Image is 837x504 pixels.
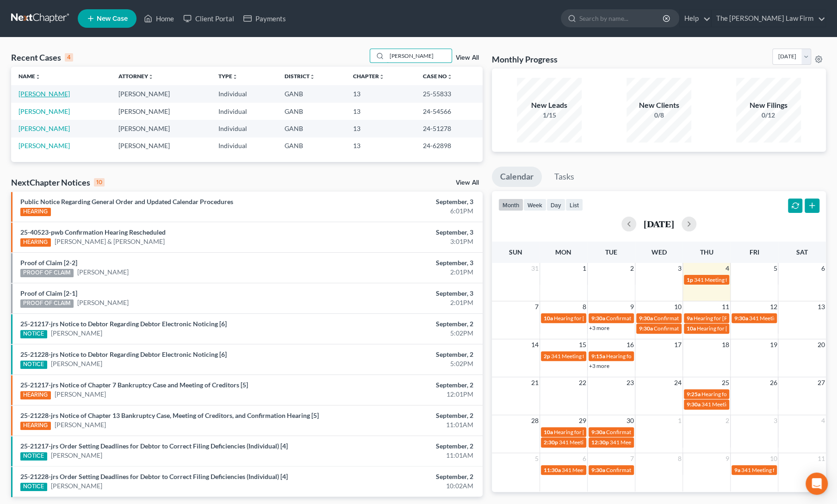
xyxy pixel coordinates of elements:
[329,298,473,307] div: 2:01PM
[517,111,582,120] div: 1/15
[329,411,473,420] div: September, 2
[626,100,691,111] div: New Clients
[329,481,473,491] div: 10:02AM
[530,415,539,426] span: 28
[749,315,832,322] span: 341 Meeting for [PERSON_NAME]
[734,315,748,322] span: 9:30a
[610,439,693,446] span: 341 Meeting for [PERSON_NAME]
[591,315,605,322] span: 9:30a
[111,120,211,137] td: [PERSON_NAME]
[523,199,546,211] button: week
[55,237,165,246] a: [PERSON_NAME] & [PERSON_NAME]
[55,420,106,429] a: [PERSON_NAME]
[20,422,51,430] div: HEARING
[329,390,473,399] div: 12:01PM
[239,10,291,27] a: Payments
[277,85,345,102] td: GANB
[677,415,682,426] span: 1
[415,103,483,120] td: 24-54566
[218,73,238,80] a: Typeunfold_more
[701,391,774,398] span: Hearing for [PERSON_NAME]
[626,111,691,120] div: 0/8
[559,439,642,446] span: 341 Meeting for [PERSON_NAME]
[329,319,473,329] div: September, 2
[544,353,550,360] span: 2p
[606,467,712,473] span: Confirmation Hearing for [PERSON_NAME]
[626,377,635,388] span: 23
[772,415,778,426] span: 3
[20,259,77,267] a: Proof of Claim [2-2]
[94,178,105,187] div: 10
[329,472,473,481] div: September, 2
[379,74,384,80] i: unfold_more
[492,167,542,187] a: Calendar
[680,10,711,27] a: Help
[20,238,51,247] div: HEARING
[734,467,740,473] span: 9a
[20,228,166,236] a: 25-40523-pwb Confirmation Hearing Rescheduled
[654,315,809,322] span: Confirmation Hearing for [PERSON_NAME] & [PERSON_NAME]
[20,452,47,460] div: NOTICE
[492,54,558,65] h3: Monthly Progress
[20,391,51,399] div: HEARING
[673,377,682,388] span: 24
[741,467,825,473] span: 341 Meeting for [PERSON_NAME]
[498,199,523,211] button: month
[544,467,561,473] span: 11:30a
[687,325,696,332] span: 10a
[346,85,415,102] td: 13
[211,103,277,120] td: Individual
[544,315,553,322] span: 10a
[534,453,539,464] span: 5
[517,100,582,111] div: New Leads
[77,298,129,307] a: [PERSON_NAME]
[329,197,473,206] div: September, 3
[277,137,345,155] td: GANB
[639,315,653,322] span: 9:30a
[582,301,587,312] span: 8
[673,301,682,312] span: 10
[651,248,666,256] span: Wed
[387,49,452,62] input: Search by name...
[591,467,605,473] span: 9:30a
[329,268,473,277] div: 2:01PM
[329,258,473,268] div: September, 3
[179,10,239,27] a: Client Portal
[589,362,609,369] a: +3 more
[211,137,277,155] td: Individual
[211,120,277,137] td: Individual
[578,415,587,426] span: 29
[415,85,483,102] td: 25-55833
[415,137,483,155] td: 24-62898
[19,142,70,149] a: [PERSON_NAME]
[579,10,664,27] input: Search by name...
[19,90,70,98] a: [PERSON_NAME]
[51,329,102,338] a: [PERSON_NAME]
[20,198,233,205] a: Public Notice Regarding General Order and Updated Calendar Procedures
[817,339,826,350] span: 20
[55,390,106,399] a: [PERSON_NAME]
[605,248,617,256] span: Tue
[606,353,678,360] span: Hearing for [PERSON_NAME]
[11,52,73,63] div: Recent Cases
[20,442,288,450] a: 25-21217-jrs Order Setting Deadlines for Debtor to Correct Filing Deficiencies (Individual) [4]
[530,377,539,388] span: 21
[211,85,277,102] td: Individual
[626,339,635,350] span: 16
[697,325,818,332] span: Hearing for [PERSON_NAME] & [PERSON_NAME]
[19,107,70,115] a: [PERSON_NAME]
[456,55,479,61] a: View All
[725,415,730,426] span: 2
[820,263,826,274] span: 6
[329,451,473,460] div: 11:01AM
[546,199,565,211] button: day
[687,315,693,322] span: 9a
[139,10,179,27] a: Home
[591,353,605,360] span: 9:15a
[721,377,730,388] span: 25
[629,453,635,464] span: 7
[456,180,479,186] a: View All
[20,361,47,369] div: NOTICE
[329,359,473,368] div: 5:02PM
[346,137,415,155] td: 13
